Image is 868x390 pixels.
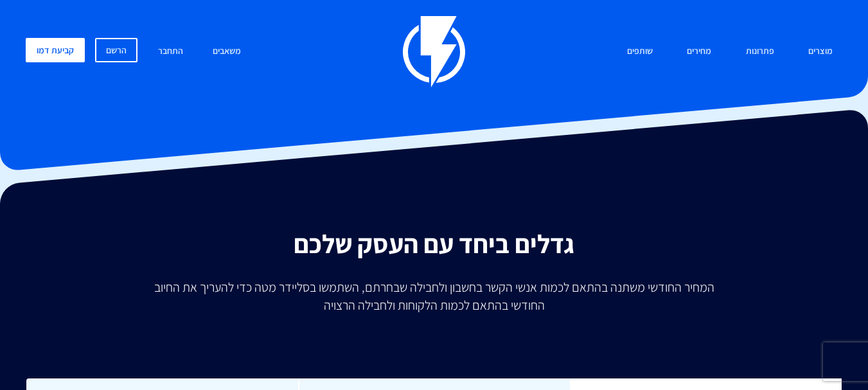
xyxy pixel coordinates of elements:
[145,278,723,314] p: המחיר החודשי משתנה בהתאם לכמות אנשי הקשר בחשבון ולחבילה שבחרתם, השתמשו בסליידר מטה כדי להעריך את ...
[10,230,858,259] h2: גדלים ביחד עם העסק שלכם
[677,38,721,66] a: מחירים
[148,38,193,66] a: התחבר
[95,38,137,62] a: הרשם
[799,38,842,66] a: מוצרים
[26,38,85,62] a: קביעת דמו
[736,38,784,66] a: פתרונות
[203,38,251,66] a: משאבים
[617,38,662,66] a: שותפים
